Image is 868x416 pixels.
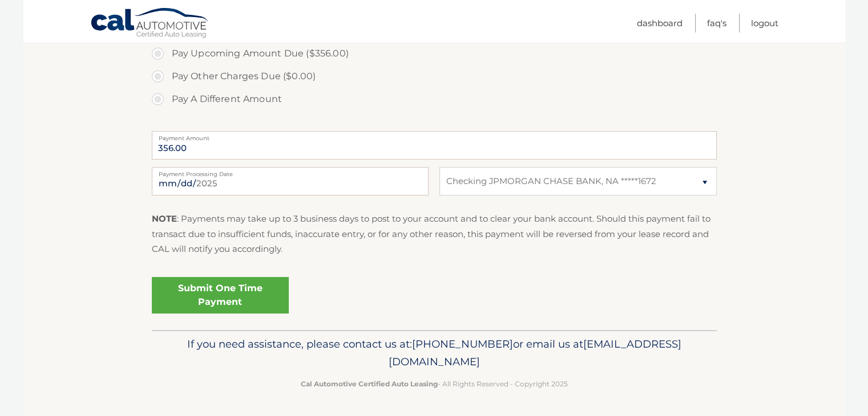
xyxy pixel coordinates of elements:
p: : Payments may take up to 3 business days to post to your account and to clear your bank account.... [152,211,717,256]
label: Payment Amount [152,131,717,140]
a: FAQ's [707,14,726,32]
label: Pay A Different Amount [152,88,717,111]
strong: NOTE [152,213,177,224]
label: Payment Processing Date [152,167,429,176]
label: Pay Other Charges Due ($0.00) [152,65,717,88]
input: Payment Date [152,167,429,195]
p: If you need assistance, please contact us at: or email us at [159,335,709,372]
span: [PHONE_NUMBER] [412,337,513,350]
a: Cal Automotive [90,7,210,40]
label: Pay Upcoming Amount Due ($356.00) [152,42,717,65]
a: Submit One Time Payment [152,277,289,313]
a: Logout [751,14,778,32]
a: Dashboard [637,14,683,32]
strong: Cal Automotive Certified Auto Leasing [301,380,438,388]
p: - All Rights Reserved - Copyright 2025 [159,378,709,390]
input: Payment Amount [152,131,717,160]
